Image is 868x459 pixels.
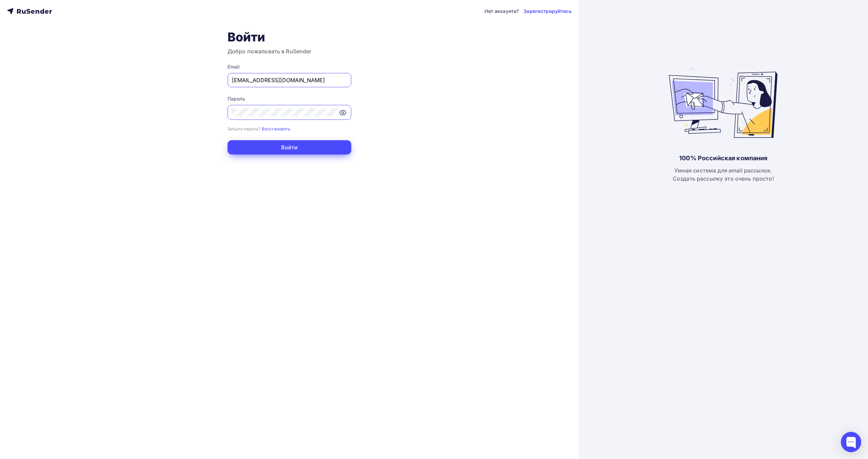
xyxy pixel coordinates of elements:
[228,95,351,102] div: Пароль
[679,154,767,162] div: 100% Российская компания
[228,63,351,70] div: Email
[262,126,291,131] small: Восстановить
[228,140,351,154] button: Войти
[524,8,571,15] a: Зарегистрируйтесь
[673,166,774,183] div: Умная система для email рассылок. Создать рассылку это очень просто!
[228,30,351,44] h1: Войти
[485,8,519,15] div: Нет аккаунта?
[232,76,347,84] input: Укажите свой email
[262,126,291,131] a: Восстановить
[228,126,260,131] small: Забыли пароль?
[228,47,351,55] h3: Добро пожаловать в RuSender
